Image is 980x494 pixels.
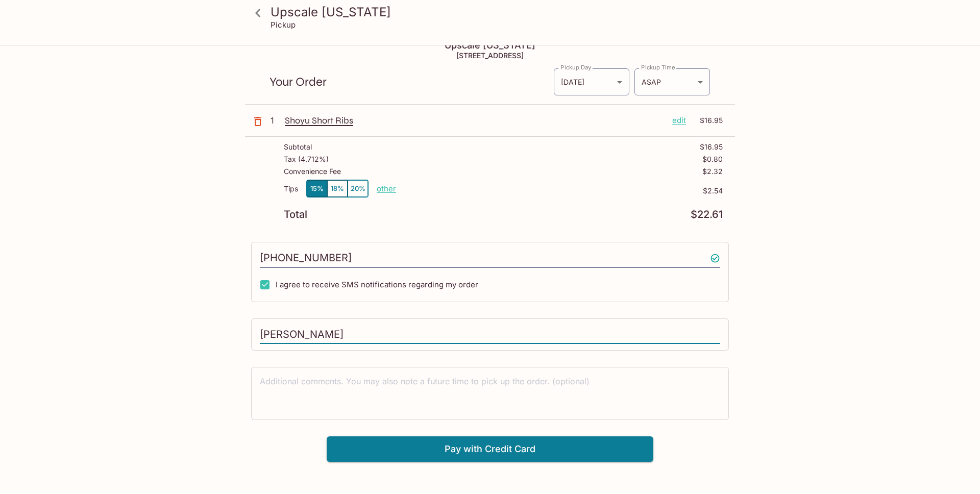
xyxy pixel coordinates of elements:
button: other [377,184,396,193]
div: ASAP [634,68,710,95]
p: Subtotal [284,143,312,151]
p: Your Order [269,77,553,87]
input: Enter phone number [260,249,720,268]
label: Pickup Time [641,63,675,71]
label: Pickup Day [560,63,591,71]
p: $16.95 [700,143,723,151]
button: 15% [307,180,327,197]
p: Shoyu Short Ribs [285,115,664,126]
button: 18% [327,180,348,197]
h5: [STREET_ADDRESS] [245,51,735,60]
p: Total [284,210,307,219]
h3: Upscale [US_STATE] [271,4,727,20]
p: Pickup [271,20,296,30]
p: $2.32 [702,167,723,176]
div: [DATE] [554,68,629,95]
p: Tips [284,185,298,193]
p: $2.54 [396,187,723,195]
p: edit [672,115,686,126]
p: $16.95 [692,115,723,126]
h4: Upscale [US_STATE] [245,40,735,51]
button: Pay with Credit Card [327,436,653,462]
p: 1 [271,115,281,126]
p: $22.61 [691,210,723,219]
button: 20% [348,180,368,197]
input: Enter first and last name [260,325,720,344]
p: $0.80 [702,155,723,163]
p: Convenience Fee [284,167,341,176]
p: Tax ( 4.712% ) [284,155,329,163]
span: I agree to receive SMS notifications regarding my order [276,280,478,289]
